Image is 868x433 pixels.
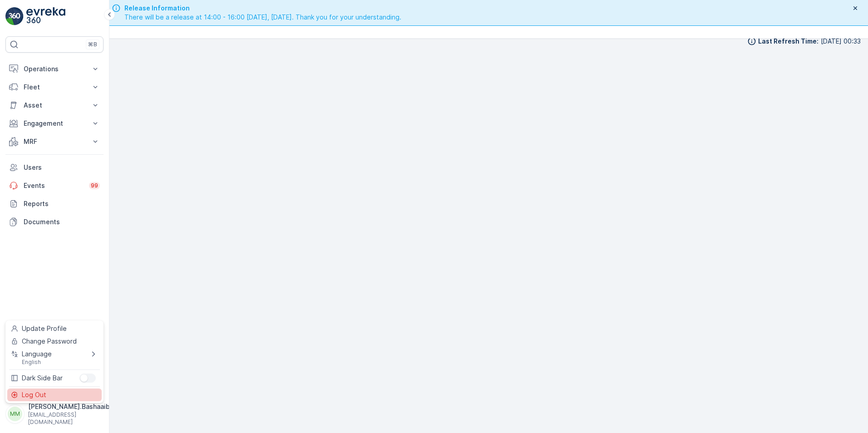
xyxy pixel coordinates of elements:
[28,402,110,411] p: [PERSON_NAME].Bashaaib
[24,181,84,190] p: Events
[5,114,104,133] button: Engagement
[24,199,100,208] p: Reports
[5,177,104,195] a: Events99
[88,41,97,48] p: ⌘B
[24,163,100,172] p: Users
[22,349,52,359] span: Language
[22,390,46,399] span: Log Out
[5,78,104,96] button: Fleet
[24,83,85,92] p: Fleet
[22,374,63,383] span: Dark Side Bar
[24,137,85,146] p: MRF
[24,64,85,74] p: Operations
[5,60,104,78] button: Operations
[24,119,85,128] p: Engagement
[22,337,77,346] span: Change Password
[5,158,104,177] a: Users
[821,37,861,46] p: [DATE] 00:33
[758,37,819,46] p: Last Refresh Time :
[5,195,104,213] a: Reports
[91,182,98,189] p: 99
[5,96,104,114] button: Asset
[22,359,52,366] span: English
[24,217,100,226] p: Documents
[5,213,104,231] a: Documents
[8,407,22,421] div: MM
[5,320,104,403] ul: Menu
[24,101,85,110] p: Asset
[124,13,401,22] span: There will be a release at 14:00 - 16:00 [DATE], [DATE]. Thank you for your understanding.
[124,4,401,13] span: Release Information
[28,411,110,426] p: [EMAIL_ADDRESS][DOMAIN_NAME]
[22,324,67,333] span: Update Profile
[26,7,65,25] img: logo_light-DOdMpM7g.png
[5,7,24,25] img: logo
[5,133,104,151] button: MRF
[5,402,104,426] button: MM[PERSON_NAME].Bashaaib[EMAIL_ADDRESS][DOMAIN_NAME]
